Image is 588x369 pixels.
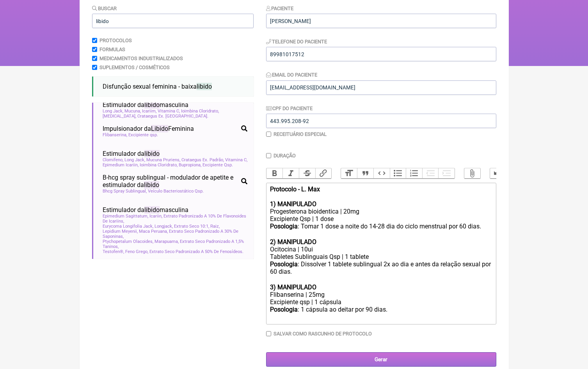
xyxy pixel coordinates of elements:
div: Tabletes Sublinguais Qsp | 1 tablete [270,253,492,260]
button: Quote [357,168,373,178]
button: Numbers [406,168,422,178]
span: Veículo Bacteriostático Qsp [148,189,204,194]
span: libido [197,83,212,90]
div: : Dissolver 1 tablete sublingual 2x ao dia e antes da relação sexual por 60 dias. ㅤ [270,260,492,283]
span: libido [144,101,160,109]
label: Formulas [99,46,125,52]
span: Estimulador da [103,150,160,157]
span: Libido [151,125,168,132]
button: Undo [490,168,506,178]
span: Crataegus Ex. Padrão [181,157,224,162]
button: Decrease Level [422,168,439,178]
span: Epimedium Icariin [103,162,139,168]
div: : 1 cápsula ao deitar por 90 dias. ㅤ [270,306,492,321]
button: Code [373,168,390,178]
span: libido [144,206,160,214]
span: Eurycoma Longifolia Jack, Longjack, Extrato Seco 10:1, Raiz [103,224,220,229]
span: Bupropiona [179,162,201,168]
span: Excipiente qsp [128,132,158,137]
button: Strikethrough [299,168,315,178]
span: Mucuna Pruriens [146,157,180,162]
span: Flibanserina [103,132,127,137]
div: Ocitocina | 10ui [270,246,492,253]
span: Mucuna [124,109,141,114]
strong: Posologia [270,260,298,268]
label: Paciente [266,5,294,11]
span: Ioimbina Cloridrato [181,109,219,114]
button: Heading [341,168,357,178]
span: Long Jack [103,109,123,114]
button: Italic [282,168,299,178]
strong: Posologia [270,223,298,230]
span: Vitamina C [225,157,247,162]
button: Bullets [390,168,406,178]
div: Excipiente qsp | 1 cápsula [270,298,492,306]
span: Long Jack [124,157,145,162]
button: Bold [266,168,283,178]
button: Link [315,168,332,178]
label: Receituário Especial [274,131,327,137]
span: [MEDICAL_DATA] [103,114,136,119]
span: libido [144,181,159,189]
span: Impulsionador da Feminina [103,125,194,132]
strong: Protocolo - L. Max [270,185,320,193]
label: Email do Paciente [266,72,318,78]
strong: 3) MANIPULADO [270,283,316,291]
label: Telefone do Paciente [266,39,327,45]
label: Protocolos [99,37,132,43]
strong: 1) MANIPULADO [270,200,316,208]
span: B-hcg spray sublingual - modulador de apetite e estimulador da [103,174,238,189]
span: Testofen®, Feno Grego, Extrato Seco Padronizado A 50% De Fenosídeos [103,249,243,254]
label: Medicamentos Industrializados [99,55,183,61]
div: : Tomar 1 dose a noite do 14-28 dia do ciclo menstrual por 60 dias.ㅤ [270,223,492,238]
div: Excipiente Qsp | 1 dose [270,215,492,223]
div: Progesterona bioidentica | 20mg [270,208,492,215]
div: Flibanserina | 25mg [270,291,492,298]
input: exemplo: emagrecimento, ansiedade [92,14,254,28]
button: Attach Files [464,168,481,178]
span: Bhcg Spray Sublingual [103,189,147,194]
strong: 2) MANIPULADO [270,238,316,246]
span: Icariim [142,109,156,114]
span: Clomifeno [103,157,123,162]
span: Lepidium Meyenii, Maca Peruana, Extrato Seco Padronizado A 30% De Saponinas [103,229,247,239]
label: Buscar [92,5,117,11]
label: Suplementos / Cosméticos [99,64,170,70]
span: Ioimbina Cloridrato [140,162,178,168]
span: Crataegus Ex. [GEOGRAPHIC_DATA] [137,114,208,119]
span: Excipiente Qsp [203,162,233,168]
span: Epimedium Sagittatum, Icariin, Extrato Padronizado A 10% De Flavonoides De Icariins [103,214,247,224]
label: CPF do Paciente [266,105,313,111]
span: Vitamina C [158,109,180,114]
span: libido [144,150,160,157]
span: Estimulador da masculina [103,101,188,109]
button: Increase Level [438,168,455,178]
strong: Posologia [270,306,298,313]
span: Ptychopetalum Olacoides, Marapuama, Extrato Seco Padronizado A 1,5% Taninos [103,239,247,249]
label: Duração [274,153,296,159]
span: Estimulador da masculina [103,206,188,214]
span: Disfunção sexual feminina - baixa [103,83,212,90]
input: Gerar [266,352,496,367]
label: Salvar como rascunho de Protocolo [274,331,372,337]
